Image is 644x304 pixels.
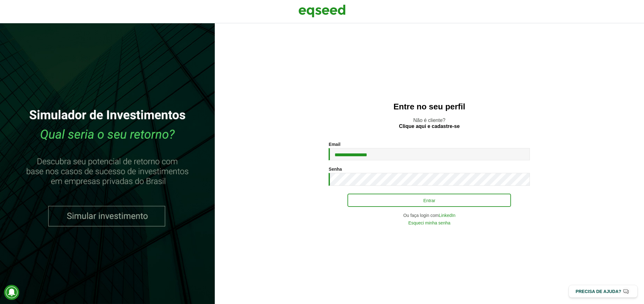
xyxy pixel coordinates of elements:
a: LinkedIn [439,213,455,218]
img: EqSeed Logo [298,3,346,19]
label: Senha [329,167,342,171]
button: Entrar [347,194,511,207]
h2: Entre no seu perfil [227,102,631,111]
a: Clique aqui e cadastre-se [399,124,460,129]
a: Esqueci minha senha [408,221,450,225]
p: Não é cliente? [227,117,631,129]
label: Email [329,142,340,146]
div: Ou faça login com [329,213,530,218]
